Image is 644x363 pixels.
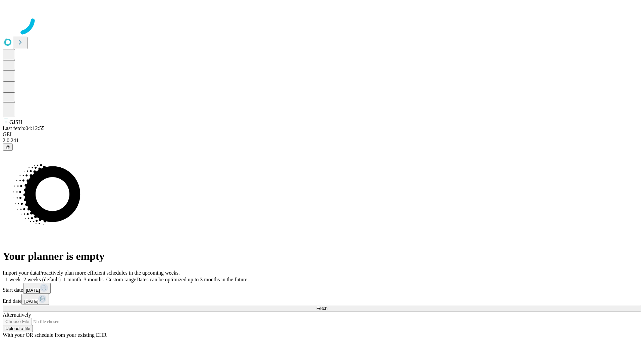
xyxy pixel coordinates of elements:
[316,306,327,311] span: Fetch
[23,283,51,294] button: [DATE]
[3,125,45,131] span: Last fetch: 04:12:55
[9,119,22,125] span: GJSH
[136,277,249,282] span: Dates can be optimized up to 3 months in the future.
[63,277,81,282] span: 1 month
[3,294,641,305] div: End date
[5,145,10,150] span: @
[84,277,104,282] span: 3 months
[3,144,13,151] button: @
[3,332,107,338] span: With your OR schedule from your existing EHR
[24,299,38,304] span: [DATE]
[3,131,641,137] div: GEI
[3,305,641,312] button: Fetch
[21,294,49,305] button: [DATE]
[3,283,641,294] div: Start date
[5,277,21,282] span: 1 week
[39,270,180,276] span: Proactively plan more efficient schedules in the upcoming weeks.
[3,250,641,263] h1: Your planner is empty
[26,288,40,293] span: [DATE]
[3,312,31,318] span: Alternatively
[3,137,641,144] div: 2.0.241
[3,325,33,332] button: Upload a file
[23,277,61,282] span: 2 weeks (default)
[106,277,136,282] span: Custom range
[3,270,39,276] span: Import your data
